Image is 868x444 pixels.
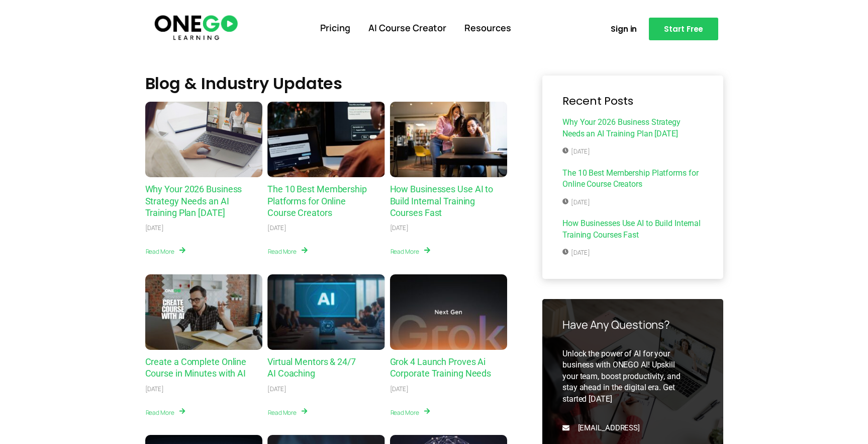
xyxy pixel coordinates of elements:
[664,25,703,33] span: Start Free
[145,356,247,379] a: Create a Complete Online Course in Minutes with AI
[390,407,431,418] a: Read More
[267,407,308,418] a: Read More
[575,423,640,433] span: [EMAIL_ADDRESS]
[390,274,508,350] a: Grok 4 Launch Proves Ai Corporate Training Needs
[145,224,164,233] div: [DATE]
[267,385,286,394] div: [DATE]
[145,385,164,394] div: [DATE]
[562,168,703,193] span: The 10 Best Membership Platforms for Online Course Creators
[562,423,703,433] a: [EMAIL_ADDRESS]
[267,224,286,233] div: [DATE]
[562,117,703,142] span: Why Your 2026 Business Strategy Needs an AI Training Plan [DATE]
[145,407,186,418] a: Read More
[267,184,367,218] a: The 10 Best Membership Platforms for Online Course Creators
[390,246,431,257] a: Read More
[145,76,508,92] h2: Blog & Industry Updates
[390,184,494,218] a: How Businesses Use AI to Build Internal Training Courses Fast
[562,218,703,259] a: How Businesses Use AI to Build Internal Training Courses Fast[DATE]
[562,198,590,207] span: [DATE]
[359,15,455,41] a: AI Course Creator
[562,117,703,158] a: Why Your 2026 Business Strategy Needs an AI Training Plan [DATE][DATE]
[562,147,590,156] span: [DATE]
[145,274,263,350] a: Create a Complete Online Course in Minutes with AI
[599,19,649,39] a: Sign in
[562,96,703,107] h3: Recent Posts
[267,246,308,257] a: Read More
[390,356,492,379] a: Grok 4 Launch Proves Ai Corporate Training Needs
[390,102,508,177] a: How Businesses Use AI to Build Internal Training Courses Fast
[390,224,409,233] div: [DATE]
[562,249,590,257] span: [DATE]
[611,25,637,33] span: Sign in
[145,246,186,257] a: Read More
[267,274,385,350] a: Virtual Mentors & 24/7 AI Coaching
[649,18,718,40] a: Start Free
[145,184,242,218] a: Why Your 2026 Business Strategy Needs an AI Training Plan [DATE]
[145,102,263,177] a: Why Your 2026 Business Strategy Needs an AI Training Plan Today
[267,102,385,177] a: The 10 Best Membership Platforms for Online Course Creators
[390,385,409,394] div: [DATE]
[562,168,703,208] a: The 10 Best Membership Platforms for Online Course Creators[DATE]
[562,319,703,330] h3: Have Any Questions?
[562,218,703,243] span: How Businesses Use AI to Build Internal Training Courses Fast
[455,15,520,41] a: Resources
[562,348,703,405] p: Unlock the power of AI for your business with ONEGO AI! Upskill your team, boost productivity, an...
[267,356,356,379] a: Virtual Mentors & 24/7 AI Coaching
[311,15,359,41] a: Pricing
